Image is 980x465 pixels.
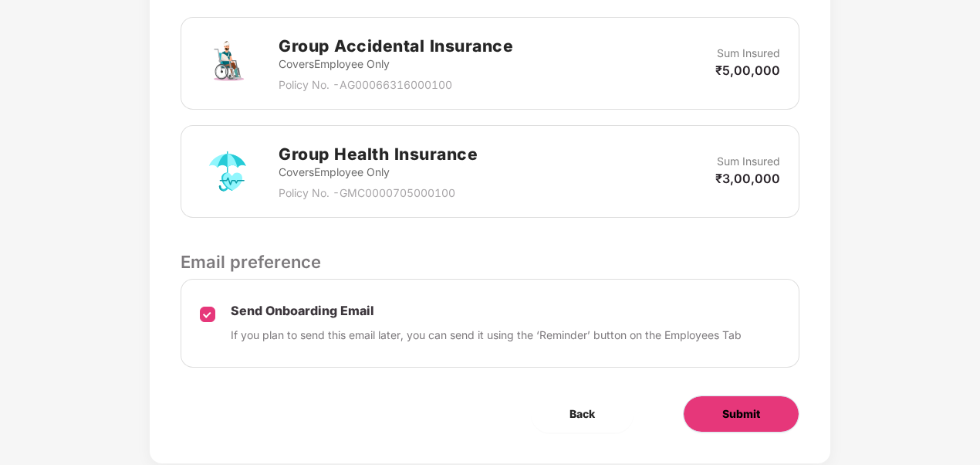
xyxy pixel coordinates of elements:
img: svg+xml;base64,PHN2ZyB4bWxucz0iaHR0cDovL3d3dy53My5vcmcvMjAwMC9zdmciIHdpZHRoPSI3MiIgaGVpZ2h0PSI3Mi... [200,144,255,199]
span: Back [569,406,595,423]
p: If you plan to send this email later, you can send it using the ‘Reminder’ button on the Employee... [231,327,742,344]
button: Back [531,395,634,433]
p: Covers Employee Only [279,56,513,73]
img: svg+xml;base64,PHN2ZyB4bWxucz0iaHR0cDovL3d3dy53My5vcmcvMjAwMC9zdmciIHdpZHRoPSI3MiIgaGVpZ2h0PSI3Mi... [200,36,255,91]
p: Covers Employee Only [279,164,478,181]
h2: Group Health Insurance [279,141,478,167]
p: Policy No. - GMC0000705000100 [279,185,478,202]
p: Policy No. - AG00066316000100 [279,76,513,93]
p: Sum Insured [717,153,780,170]
span: Submit [722,406,760,423]
p: ₹3,00,000 [715,170,780,187]
button: Submit [683,395,799,433]
p: Email preference [181,249,799,275]
h2: Group Accidental Insurance [279,33,513,59]
p: ₹5,00,000 [715,62,780,79]
p: Send Onboarding Email [231,303,742,319]
p: Sum Insured [717,45,780,62]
